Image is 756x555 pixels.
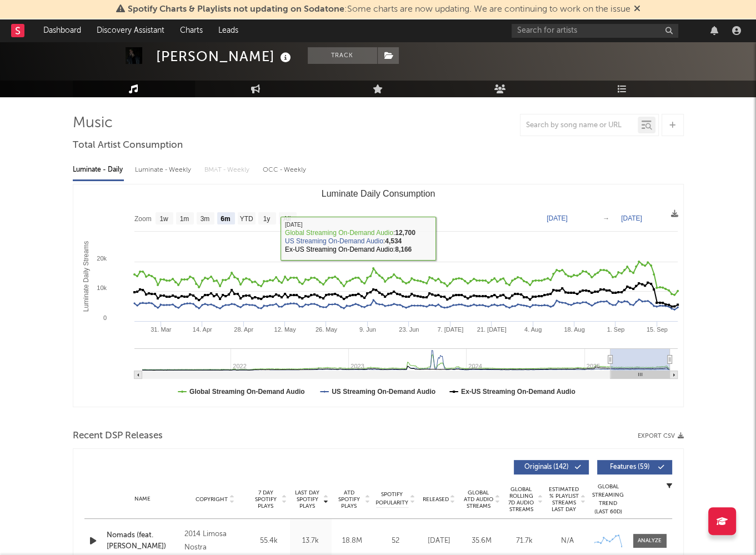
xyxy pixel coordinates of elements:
button: Track [308,47,377,64]
div: [PERSON_NAME] [156,47,294,66]
span: Last Day Spotify Plays [293,489,322,509]
text: 26. May [315,326,337,333]
span: Total Artist Consumption [73,139,183,152]
span: Recent DSP Releases [73,429,163,443]
text: 15. Sep [646,326,667,333]
div: [DATE] [420,536,458,547]
div: Name [107,495,179,503]
span: : Some charts are now updating. We are continuing to work on the issue [128,5,630,14]
span: Global Rolling 7D Audio Streams [506,486,537,513]
span: ATD Spotify Plays [334,489,364,509]
text: 1. Sep [607,326,624,333]
div: 55.4k [251,536,287,547]
span: Released [423,496,449,503]
span: Global ATD Audio Streams [463,489,494,509]
span: Features ( 59 ) [604,464,655,471]
text: [DATE] [547,214,568,222]
input: Search by song name or URL [520,121,638,130]
text: All [283,215,290,223]
text: 18. Aug [564,326,584,333]
button: Originals(142) [514,460,589,474]
text: Luminate Daily Streams [82,241,89,312]
text: 12. May [274,326,296,333]
div: 71.7k [506,536,543,547]
text: US Streaming On-Demand Audio [332,388,435,396]
text: 1w [159,215,168,223]
text: Global Streaming On-Demand Audio [189,388,305,396]
text: 14. Apr [192,326,212,333]
text: 10k [97,284,107,291]
span: 7 Day Spotify Plays [251,489,281,509]
text: 1y [263,215,270,223]
text: 0 [103,314,106,321]
text: 23. Jun [399,326,419,333]
div: Luminate - Daily [73,161,124,179]
span: Spotify Popularity [376,491,408,507]
button: Features(59) [597,460,672,474]
text: 6m [221,215,230,223]
text: 7. [DATE] [437,326,463,333]
text: → [603,214,609,222]
div: Global Streaming Trend (Last 60D) [592,483,625,516]
text: 21. [DATE] [477,326,506,333]
div: 52 [376,536,415,547]
text: 28. Apr [234,326,253,333]
span: Estimated % Playlist Streams Last Day [549,486,579,513]
a: Nomads (feat. [PERSON_NAME]) [107,530,179,552]
span: Copyright [196,496,228,503]
a: Dashboard [36,19,89,42]
div: Luminate - Weekly [135,161,193,179]
text: 20k [97,255,107,262]
a: Leads [211,19,246,42]
text: 3m [200,215,209,223]
text: Luminate Daily Consumption [321,189,435,198]
text: [DATE] [621,214,642,222]
a: Charts [172,19,211,42]
text: 9. Jun [359,326,376,333]
text: 31. Mar [151,326,172,333]
input: Search for artists [512,24,678,38]
text: YTD [239,215,253,223]
div: 13.7k [293,536,329,547]
svg: Luminate Daily Consumption [73,184,683,407]
text: 1m [179,215,189,223]
div: 18.8M [334,536,371,547]
a: Discovery Assistant [89,19,172,42]
text: 4. Aug [524,326,541,333]
button: Export CSV [638,433,684,439]
div: 35.6M [463,536,500,547]
div: N/A [549,536,586,547]
span: Dismiss [634,5,640,14]
text: Zoom [134,215,152,223]
span: Spotify Charts & Playlists not updating on Sodatone [128,5,344,14]
span: Originals ( 142 ) [521,464,572,471]
div: 2014 Limosa Nostra [184,528,245,554]
text: Ex-US Streaming On-Demand Audio [460,388,575,396]
div: OCC - Weekly [263,161,307,179]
